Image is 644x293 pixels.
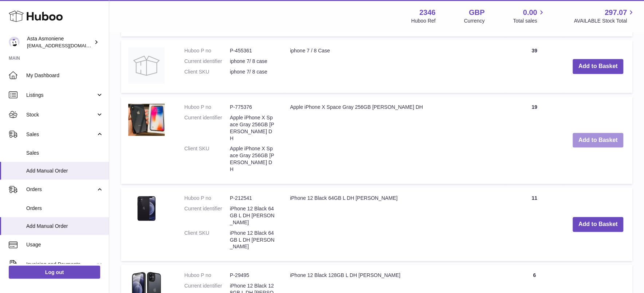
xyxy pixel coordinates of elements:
[513,8,545,24] a: 0.00 Total sales
[26,72,103,79] span: My Dashboard
[230,69,275,76] dd: iphone 7/ 8 case
[283,97,505,184] td: Apple iPhone X Space Gray 256GB [PERSON_NAME] DH
[574,17,635,24] span: AVAILABLE Stock Total
[230,206,275,226] dd: iPhone 12 Black 64GB L DH [PERSON_NAME]
[27,35,93,49] div: Asta Asmoniene
[573,59,624,74] button: Add to Basket
[184,146,230,173] dt: Client SKU
[230,48,275,55] dd: P-455361
[464,17,485,24] div: Currency
[230,58,275,65] dd: iphone 7/ 8 case
[26,223,103,230] span: Add Manual Order
[26,111,96,118] span: Stock
[283,188,505,261] td: iPhone 12 Black 64GB L DH [PERSON_NAME]
[513,17,545,24] span: Total sales
[26,92,96,99] span: Listings
[128,48,165,84] img: iphone 7 / 8 Case
[184,115,230,142] dt: Current identifier
[505,188,563,261] td: 11
[184,195,230,202] dt: Huboo P no
[26,205,103,212] span: Orders
[230,104,275,111] dd: P-775376
[26,241,103,248] span: Usage
[184,272,230,279] dt: Huboo P no
[26,150,103,157] span: Sales
[9,37,20,48] img: onlyipsales@gmail.com
[230,115,275,142] dd: Apple iPhone X Space Gray 256GB [PERSON_NAME] DH
[283,40,505,93] td: iphone 7 / 8 Case
[184,230,230,251] dt: Client SKU
[230,230,275,251] dd: iPhone 12 Black 64GB L DH [PERSON_NAME]
[128,104,165,136] img: Apple iPhone X Space Gray 256GB JIM DH
[573,133,624,148] button: Add to Basket
[505,97,563,184] td: 19
[184,69,230,76] dt: Client SKU
[184,48,230,55] dt: Huboo P no
[230,146,275,173] dd: Apple iPhone X Space Gray 256GB [PERSON_NAME] DH
[230,272,275,279] dd: P-29495
[469,8,484,17] strong: GBP
[26,261,96,268] span: Invoicing and Payments
[411,17,436,24] div: Huboo Ref
[419,8,436,17] strong: 2346
[9,266,100,279] a: Log out
[128,195,165,222] img: iPhone 12 Black 64GB L DH Jim
[184,104,230,111] dt: Huboo P no
[605,8,627,17] span: 297.07
[574,8,635,24] a: 297.07 AVAILABLE Stock Total
[573,217,624,232] button: Add to Basket
[26,167,103,174] span: Add Manual Order
[26,131,96,138] span: Sales
[505,40,563,93] td: 39
[523,8,537,17] span: 0.00
[184,58,230,65] dt: Current identifier
[184,206,230,226] dt: Current identifier
[26,186,96,193] span: Orders
[230,195,275,202] dd: P-212541
[27,43,107,48] span: [EMAIL_ADDRESS][DOMAIN_NAME]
